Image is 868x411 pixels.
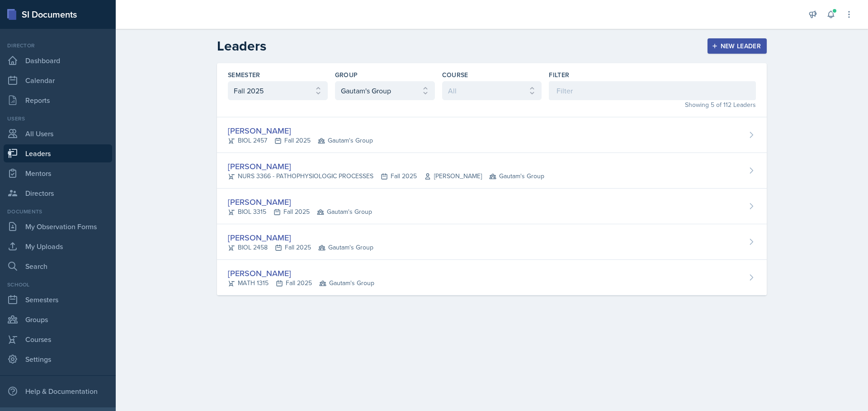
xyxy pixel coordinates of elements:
[4,164,112,182] a: Mentors
[4,382,112,400] div: Help & Documentation
[4,281,112,289] div: School
[424,171,482,181] span: [PERSON_NAME]
[4,208,112,216] div: Documents
[228,136,373,145] div: BIOL 2457 Fall 2025
[4,125,112,143] a: All Users
[549,100,756,110] div: Showing 5 of 112 Leaders
[228,243,373,252] div: BIOL 2458 Fall 2025
[4,350,112,368] a: Settings
[217,117,767,153] a: [PERSON_NAME] BIOL 2457Fall 2025 Gautam's Group
[4,91,112,109] a: Reports
[228,70,260,79] label: Semester
[4,257,112,275] a: Search
[335,70,358,79] label: Group
[4,217,112,236] a: My Observation Forms
[319,278,374,288] span: Gautam's Group
[217,189,767,224] a: [PERSON_NAME] BIOL 3315Fall 2025 Gautam's Group
[489,171,544,181] span: Gautam's Group
[4,51,112,69] a: Dashboard
[217,260,767,296] a: [PERSON_NAME] MATH 1315Fall 2025 Gautam's Group
[4,184,112,202] a: Directors
[317,207,372,217] span: Gautam's Group
[4,237,112,255] a: My Uploads
[4,144,112,162] a: Leaders
[217,153,767,189] a: [PERSON_NAME] NURS 3366 - PATHOPHYSIOLOGIC PROCESSESFall 2025[PERSON_NAME] Gautam's Group
[217,224,767,260] a: [PERSON_NAME] BIOL 2458Fall 2025 Gautam's Group
[228,196,372,208] div: [PERSON_NAME]
[4,310,112,328] a: Groups
[228,171,544,181] div: NURS 3366 - PATHOPHYSIOLOGIC PROCESSES Fall 2025
[228,278,374,288] div: MATH 1315 Fall 2025
[228,160,544,172] div: [PERSON_NAME]
[549,81,756,100] input: Filter
[708,38,767,54] button: New Leader
[318,136,373,145] span: Gautam's Group
[228,207,372,217] div: BIOL 3315 Fall 2025
[228,267,374,279] div: [PERSON_NAME]
[228,125,373,137] div: [PERSON_NAME]
[4,330,112,348] a: Courses
[4,115,112,123] div: Users
[442,70,468,79] label: Course
[713,42,761,50] div: New Leader
[217,38,266,54] h2: Leaders
[4,42,112,50] div: Director
[318,243,373,252] span: Gautam's Group
[4,71,112,89] a: Calendar
[549,70,569,79] label: Filter
[228,231,373,244] div: [PERSON_NAME]
[4,291,112,309] a: Semesters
